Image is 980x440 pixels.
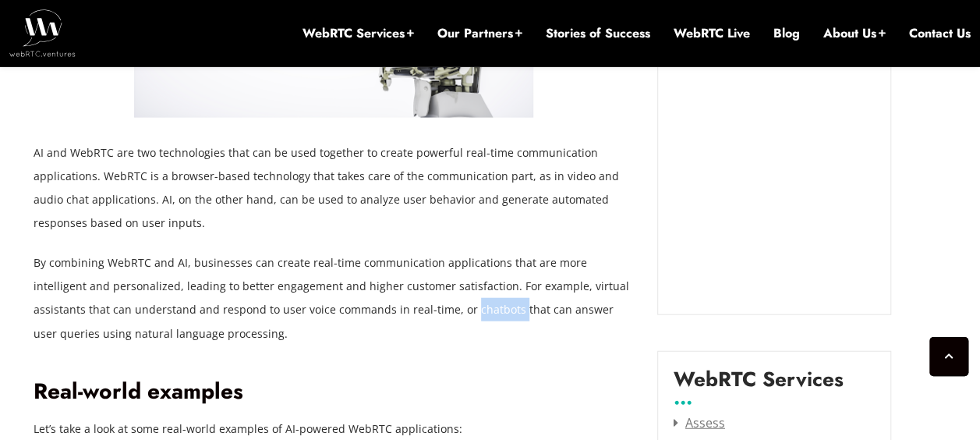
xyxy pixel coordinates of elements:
a: Stories of Success [546,25,650,42]
p: AI and WebRTC are two technologies that can be used together to create powerful real-time communi... [34,141,634,235]
a: Contact Us [909,25,971,42]
a: WebRTC Live [674,25,750,42]
h2: Real-world examples [34,378,634,406]
img: WebRTC.ventures [9,9,76,56]
a: Blog [773,25,800,42]
a: WebRTC Services [302,25,414,42]
a: About Us [823,25,886,42]
label: WebRTC Services [674,367,844,403]
p: By combining WebRTC and AI, businesses can create real-time communication applications that are m... [34,251,634,345]
a: Assess [674,414,725,431]
iframe: Embedded CTA [674,75,875,299]
a: Our Partners [437,25,522,42]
